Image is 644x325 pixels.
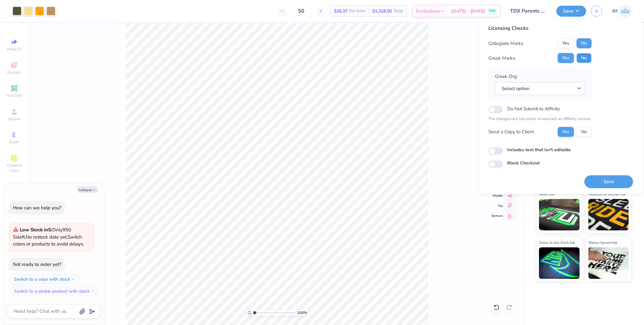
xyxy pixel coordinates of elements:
[394,8,403,14] span: Total
[619,5,631,17] img: John Michael Binayas
[7,70,21,75] span: Designs
[495,73,517,80] label: Greek Org
[488,40,523,47] div: Collegiate Marks
[20,227,52,233] strong: Low Stock in S :
[372,8,392,14] span: $1,318.50
[505,5,552,17] input: Untitled Design
[7,93,22,98] span: Add Text
[556,6,586,17] button: Save
[491,204,503,208] span: Top
[539,199,580,230] img: Neon Ink
[612,5,631,17] a: JM
[416,8,440,14] span: Est. Delivery
[588,239,617,246] span: Water based Ink
[297,310,307,316] span: 100 %
[539,191,554,197] span: Neon Ink
[507,146,571,153] label: Includes text that isn't editable
[11,286,98,296] button: Switch to a similar product with stock
[539,239,575,246] span: Glow in the Dark Ink
[11,274,79,284] button: Switch to a color with stock
[576,127,591,137] button: No
[491,214,503,218] span: Bottom
[495,82,585,95] button: Select option
[507,159,540,166] label: Block Checkout
[8,116,20,121] span: Upload
[349,8,365,14] span: Per Item
[77,186,98,193] button: Collapse
[26,234,68,240] span: No restock date yet.
[13,227,84,247] span: Only 950 Ss left. Switch colors or products to avoid delays.
[539,247,580,279] img: Glow in the Dark Ink
[488,54,515,62] div: Greek Marks
[71,277,75,281] img: Switch to a color with stock
[289,5,314,17] input: – –
[91,289,95,293] img: Switch to a similar product with stock
[489,9,496,13] span: FREE
[584,175,633,188] button: Save
[507,105,560,113] label: Do Not Submit to Affinity
[13,261,61,267] div: Not ready to order yet?
[576,53,591,63] button: No
[13,205,61,211] div: How can we help you?
[9,140,19,145] span: Greek
[558,38,574,48] button: Yes
[558,127,574,137] button: Yes
[451,8,485,14] span: [DATE] - [DATE]
[576,38,591,48] button: No
[7,47,22,52] span: Image AI
[588,199,629,230] img: Metallic & Glitter Ink
[334,8,347,14] span: $26.37
[612,8,618,15] span: JM
[488,128,534,135] div: Send a Copy to Client
[588,247,629,279] img: Water based Ink
[488,116,591,122] p: The changes are too minor to warrant an Affinity review.
[3,163,25,173] span: Clipart & logos
[488,25,591,32] div: Licensing Checks
[588,191,625,197] span: Metallic & Glitter Ink
[491,194,503,198] span: Middle
[558,53,574,63] button: Yes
